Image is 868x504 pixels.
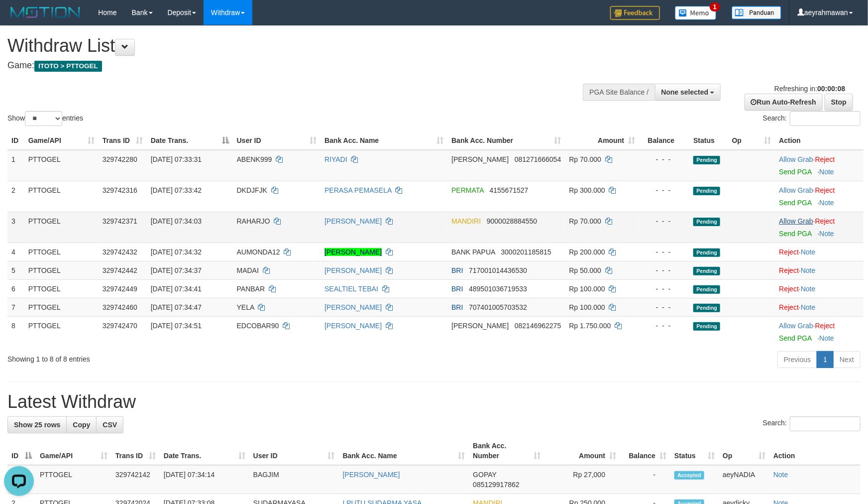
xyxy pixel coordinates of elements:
td: aeyNADIA [719,465,769,494]
td: PTTOGEL [24,316,99,347]
a: Allow Grab [779,217,813,225]
td: · [775,316,864,347]
span: Copy 081271666054 to clipboard [515,155,561,163]
span: [DATE] 07:34:47 [151,303,202,311]
select: Showentries [25,111,62,126]
td: Rp 27,000 [544,465,620,494]
span: Pending [693,249,720,257]
th: Bank Acc. Number: activate to sort column ascending [469,437,544,465]
a: Send PGA [779,168,812,176]
a: Note [801,248,816,256]
span: AUMONDA12 [237,248,280,256]
th: User ID: activate to sort column ascending [249,437,339,465]
a: Copy [66,416,97,433]
td: PTTOGEL [24,261,99,279]
span: Rp 100.000 [569,303,605,311]
span: Copy 3000201185815 to clipboard [501,248,551,256]
div: - - - [643,247,685,257]
th: Bank Acc. Name: activate to sort column ascending [321,131,447,150]
td: · [775,298,864,316]
td: PTTOGEL [24,279,99,298]
td: PTTOGEL [24,212,99,243]
a: Note [801,266,816,274]
span: 329742316 [103,186,137,194]
span: [PERSON_NAME] [451,322,509,330]
th: User ID: activate to sort column ascending [233,131,321,150]
span: Rp 70.000 [569,217,601,225]
span: MANDIRI [451,217,481,225]
a: Note [819,334,834,342]
th: Balance: activate to sort column ascending [620,437,670,465]
span: Rp 100.000 [569,285,605,293]
a: Send PGA [779,230,812,238]
a: Allow Grab [779,186,813,194]
span: BRI [451,303,463,311]
th: Op: activate to sort column ascending [719,437,769,465]
span: Pending [693,304,720,312]
a: [PERSON_NAME] [325,266,382,274]
input: Search: [790,111,861,126]
a: Stop [825,94,853,111]
button: Open LiveChat chat widget [4,4,34,34]
a: PERASA PEMASELA [325,186,392,194]
strong: 00:00:08 [817,85,845,93]
span: 329742470 [103,322,137,330]
th: Op: activate to sort column ascending [728,131,775,150]
span: MADAI [237,266,259,274]
span: Pending [693,322,720,331]
th: Amount: activate to sort column ascending [565,131,639,150]
a: Previous [777,351,817,368]
span: 329742460 [103,303,137,311]
span: Pending [693,156,720,164]
th: Bank Acc. Number: activate to sort column ascending [447,131,565,150]
span: 329742442 [103,266,137,274]
td: - [620,465,670,494]
span: GOPAY [473,471,496,479]
span: EDCOBAR90 [237,322,279,330]
a: Reject [815,186,835,194]
span: Accepted [674,471,704,480]
th: Balance [639,131,689,150]
a: Note [819,168,834,176]
span: CSV [103,421,117,429]
td: PTTOGEL [36,465,111,494]
td: 5 [7,261,24,279]
img: panduan.png [732,6,781,19]
a: Reject [815,322,835,330]
td: PTTOGEL [24,298,99,316]
td: 1 [7,150,24,181]
span: Pending [693,187,720,195]
span: [DATE] 07:34:51 [151,322,202,330]
a: Note [773,471,788,479]
th: Status [689,131,728,150]
span: BRI [451,285,463,293]
span: [PERSON_NAME] [451,155,509,163]
span: Copy [73,421,90,429]
a: Run Auto-Refresh [745,94,823,111]
a: Note [819,199,834,207]
td: PTTOGEL [24,150,99,181]
span: Copy 717001014436530 to clipboard [469,266,527,274]
span: RAHARJO [237,217,270,225]
a: SEALTIEL TEBAI [325,285,378,293]
span: [DATE] 07:33:31 [151,155,202,163]
span: Pending [693,285,720,294]
a: Note [819,230,834,238]
td: · [775,279,864,298]
a: Reject [779,303,799,311]
a: Reject [779,248,799,256]
th: Game/API: activate to sort column ascending [24,131,99,150]
input: Search: [790,416,861,431]
span: · [779,186,815,194]
span: PERMATA [451,186,484,194]
a: Send PGA [779,199,812,207]
span: Pending [693,267,720,275]
td: 6 [7,279,24,298]
span: Copy 085129917862 to clipboard [473,481,519,489]
a: Reject [779,266,799,274]
span: ITOTO > PTTOGEL [34,61,102,72]
td: PTTOGEL [24,243,99,261]
span: · [779,155,815,163]
th: Status: activate to sort column ascending [670,437,719,465]
td: · [775,212,864,243]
